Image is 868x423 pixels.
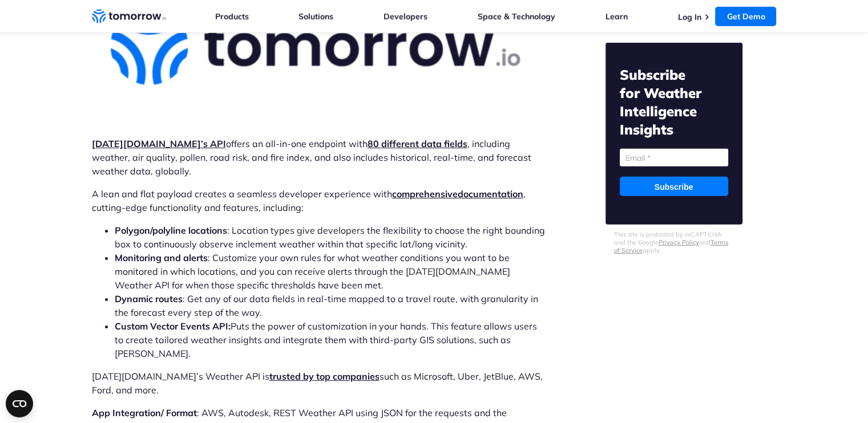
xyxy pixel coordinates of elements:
a: Privacy Policy [659,238,699,246]
h2: Subscribe for Weather Intelligence Insights [620,66,728,139]
a: Products [215,11,249,22]
p: offers an all-in-one endpoint with , including weather, air quality, pollen, road risk, and fire ... [92,137,545,178]
strong: Dynamic routes [115,293,183,304]
b: Custom Vector Events API: [115,320,231,332]
a: Get Demo [715,7,776,26]
a: Terms of Service [614,238,728,254]
a: [DATE][DOMAIN_NAME]’s API [92,138,226,149]
li: : Location types give developers the flexibility to choose the right bounding box to continuously... [115,223,545,251]
a: Log In [677,12,701,22]
strong: Monitoring and alerts [115,252,208,263]
a: trusted by top companies [269,371,380,382]
p: This site is protected by reCAPTCHA and the Google and apply. [614,230,734,254]
strong: Polygon/polyline locations [115,225,227,236]
li: Puts the power of customization in your hands. This feature allows users to create tailored weath... [115,319,545,360]
p: A lean and flat payload creates a seamless developer experience with , cutting-edge functionality... [92,187,545,214]
a: Developers [383,11,427,22]
input: Subscribe [620,177,728,196]
a: Solutions [298,11,333,22]
li: : Get any of our data fields in real-time mapped to a travel route, with granularity in the forec... [115,292,545,319]
a: Learn [605,11,628,22]
a: comprehensive [392,188,458,200]
li: : Customize your own rules for what weather conditions you want to be monitored in which location... [115,251,545,292]
input: Email * [620,149,728,166]
p: [DATE][DOMAIN_NAME]’s Weather API is such as Microsoft, Uber, JetBlue, AWS, Ford, and more. [92,369,545,397]
a: Space & Technology [478,11,555,22]
a: documentation [458,188,523,200]
strong: App Integration/ Format [92,407,197,418]
a: Home link [92,8,166,25]
a: 80 different data fields [368,138,467,149]
button: Open CMP widget [6,390,33,417]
